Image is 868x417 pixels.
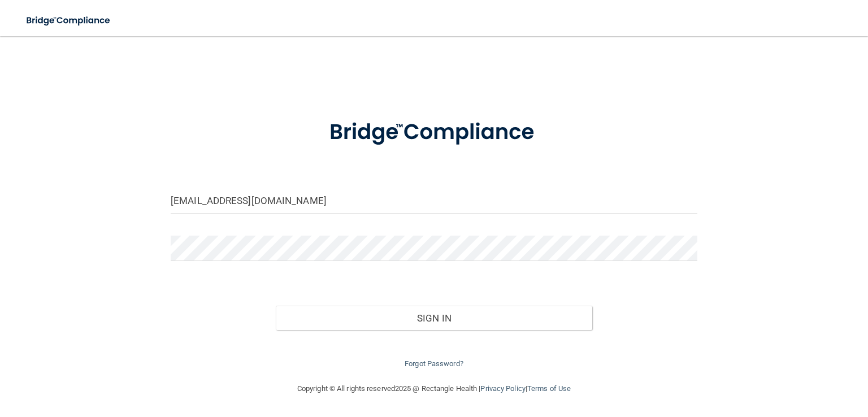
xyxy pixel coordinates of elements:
[527,384,571,393] a: Terms of Use
[228,371,640,407] div: Copyright © All rights reserved 2025 @ Rectangle Health | |
[17,9,121,32] img: bridge_compliance_login_screen.278c3ca4.svg
[171,188,697,214] input: Email
[480,384,525,393] a: Privacy Policy
[307,104,562,161] img: bridge_compliance_login_screen.278c3ca4.svg
[673,338,854,383] iframe: Drift Widget Chat Controller
[405,359,463,368] a: Forgot Password?
[276,306,592,331] button: Sign In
